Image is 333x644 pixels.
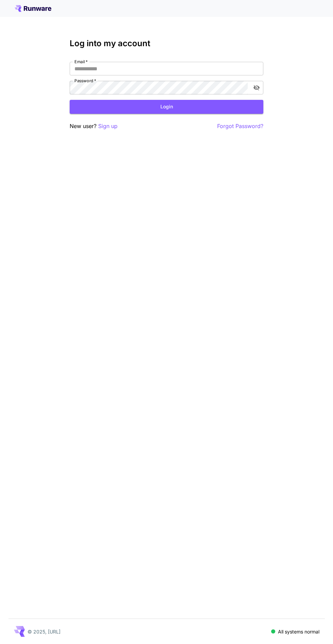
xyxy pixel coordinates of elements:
[98,122,118,130] button: Sign up
[74,59,88,65] label: Email
[28,628,60,635] p: © 2025, [URL]
[70,122,118,130] p: New user?
[70,100,263,114] button: Login
[70,39,263,48] h3: Log into my account
[217,122,263,130] button: Forgot Password?
[250,82,263,94] button: toggle password visibility
[74,78,96,84] label: Password
[278,628,319,635] p: All systems normal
